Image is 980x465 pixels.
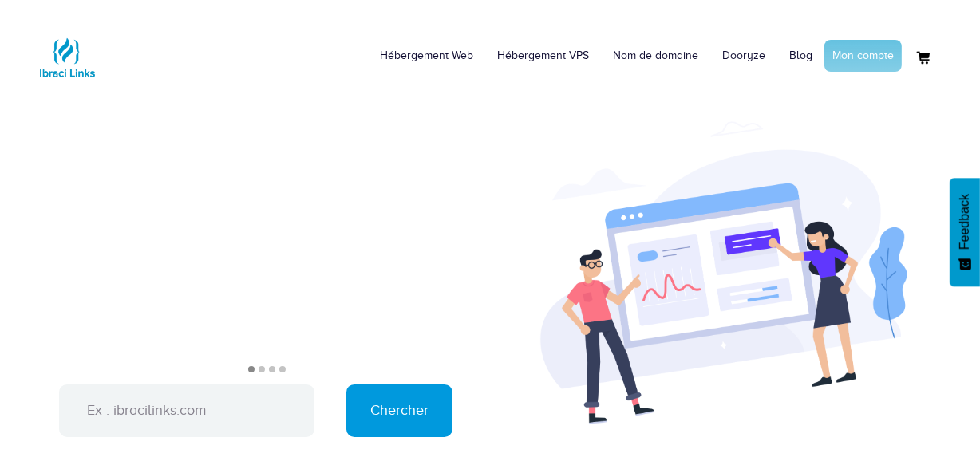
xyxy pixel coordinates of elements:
[950,178,980,286] button: Feedback - Afficher l’enquête
[824,40,902,72] a: Mon compte
[485,32,601,80] a: Hébergement VPS
[368,32,485,80] a: Hébergement Web
[346,384,452,437] input: Chercher
[601,32,710,80] a: Nom de domaine
[35,26,99,89] img: Logo Ibraci Links
[59,384,314,437] input: Ex : ibracilinks.com
[710,32,777,80] a: Dooryze
[777,32,824,80] a: Blog
[35,12,99,89] a: Logo Ibraci Links
[958,194,972,250] span: Feedback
